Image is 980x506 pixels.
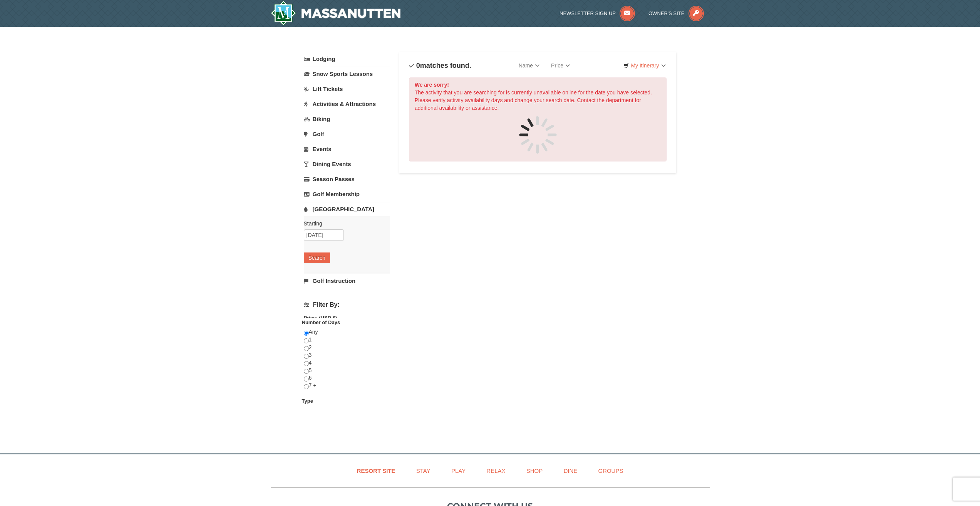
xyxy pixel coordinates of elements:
span: Owner's Site [648,10,685,16]
strong: Price: (USD $) [304,315,337,321]
strong: We are sorry! [415,82,449,88]
a: Biking [304,112,390,126]
span: Newsletter Sign Up [560,10,616,16]
a: Name [513,58,545,73]
a: Dine [554,462,587,479]
a: [GEOGRAPHIC_DATA] [304,202,390,216]
a: Stay [407,462,440,479]
div: Any 1 2 3 4 5 6 7 + [304,328,390,397]
a: Groups [588,462,633,479]
a: Relax [477,462,515,479]
label: Starting [304,220,384,227]
img: spinner.gif [519,116,557,154]
button: Search [304,252,330,263]
strong: Type [302,398,313,404]
strong: Number of Days [302,319,340,325]
a: Play [442,462,475,479]
a: Events [304,142,390,156]
a: My Itinerary [618,60,670,71]
a: Massanutten Resort [271,1,401,25]
a: Golf Instruction [304,274,390,288]
a: Lodging [304,52,390,66]
a: Resort Site [347,462,405,479]
a: Newsletter Sign Up [560,10,635,16]
a: Golf [304,127,390,141]
a: Owner's Site [648,10,704,16]
a: Golf Membership [304,187,390,201]
a: Lift Tickets [304,82,390,96]
a: Price [545,58,576,73]
a: Season Passes [304,172,390,186]
a: Snow Sports Lessons [304,67,390,81]
a: Shop [517,462,553,479]
img: Massanutten Resort Logo [271,1,401,25]
a: Activities & Attractions [304,97,390,111]
div: The activity that you are searching for is currently unavailable online for the date you have sel... [409,77,667,161]
a: Dining Events [304,157,390,171]
h4: Filter By: [304,301,390,308]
